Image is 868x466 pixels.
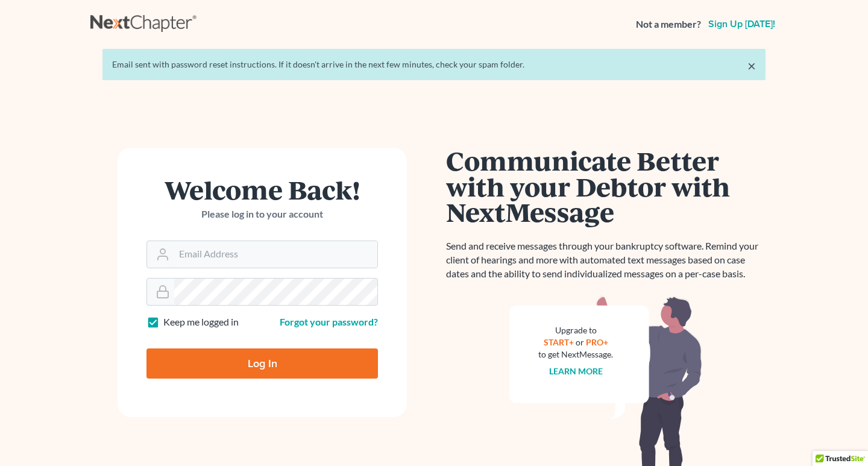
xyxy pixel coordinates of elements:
a: PRO+ [586,337,608,347]
label: Keep me logged in [163,315,239,329]
h1: Communicate Better with your Debtor with NextMessage [446,148,766,225]
a: START+ [544,337,574,347]
span: or [576,337,584,347]
p: Please log in to your account [146,207,378,221]
a: Forgot your password? [280,316,378,327]
div: to get NextMessage. [538,348,613,361]
div: Upgrade to [538,324,613,336]
a: Sign up [DATE]! [706,19,778,29]
div: Email sent with password reset instructions. If it doesn't arrive in the next few minutes, check ... [112,58,756,71]
input: Log In [146,348,378,379]
a: Learn more [549,366,603,376]
h1: Welcome Back! [146,177,378,203]
input: Email Address [174,241,377,268]
strong: Not a member? [636,17,701,31]
p: Send and receive messages through your bankruptcy software. Remind your client of hearings and mo... [446,239,766,281]
a: × [747,58,756,73]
